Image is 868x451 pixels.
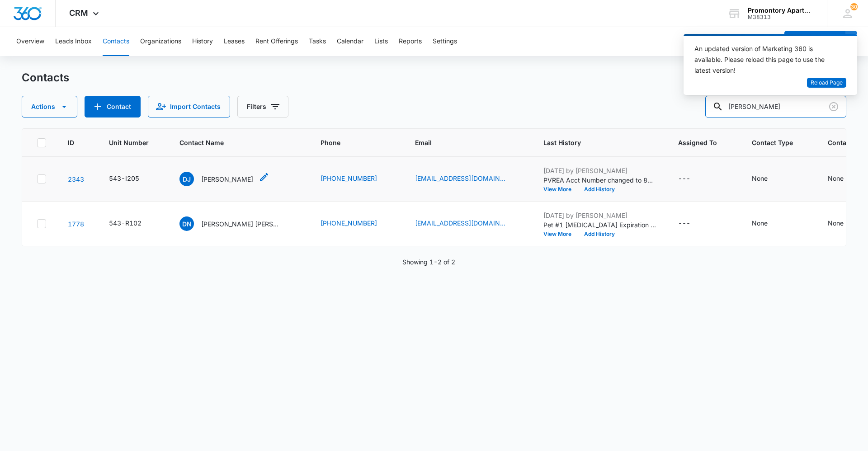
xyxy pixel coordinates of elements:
[85,96,141,117] button: Add Contact
[109,138,158,147] span: Unit Number
[678,218,690,229] div: ---
[752,174,784,184] div: Contact Type - None - Select to Edit Field
[828,218,860,229] div: Contact Status - None - Select to Edit Field
[678,218,707,229] div: Assigned To - - Select to Edit Field
[678,138,717,147] span: Assigned To
[201,174,253,184] p: [PERSON_NAME]
[321,138,380,147] span: Phone
[415,218,522,229] div: Email - nadeaudustin@gmail.com - Select to Edit Field
[828,174,860,184] div: Contact Status - None - Select to Edit Field
[148,96,230,117] button: Import Contacts
[543,211,656,220] p: [DATE] by [PERSON_NAME]
[140,27,181,56] button: Organizations
[337,27,363,56] button: Calendar
[543,166,656,175] p: [DATE] by [PERSON_NAME]
[752,138,793,147] span: Contact Type
[109,174,139,183] div: 543-I205
[543,187,578,192] button: View More
[850,3,858,10] span: 30
[828,218,844,228] div: None
[807,78,846,88] button: Reload Page
[309,27,326,56] button: Tasks
[543,138,643,147] span: Last History
[543,220,656,230] p: Pet #1 [MEDICAL_DATA] Expiration Date changed from [DATE] to [DATE].
[321,174,393,184] div: Phone - (720) 339-8397 - Select to Edit Field
[237,96,288,117] button: Filters
[321,218,393,229] div: Phone - (970) 939-0225 - Select to Edit Field
[69,8,88,18] span: CRM
[748,14,814,20] div: account id
[109,174,156,184] div: Unit Number - 543-I205 - Select to Edit Field
[752,218,784,229] div: Contact Type - None - Select to Edit Field
[402,257,455,267] p: Showing 1-2 of 2
[748,7,814,14] div: account name
[850,3,858,10] div: notifications count
[811,79,843,87] span: Reload Page
[694,43,835,76] div: An updated version of Marketing 360 is available. Please reload this page to use the latest version!
[55,27,92,56] button: Leads Inbox
[179,216,299,231] div: Contact Name - Dustin Nadeau Alyssa Reeves - Select to Edit Field
[179,172,269,186] div: Contact Name - Dustin Jeffries - Select to Edit Field
[374,27,388,56] button: Lists
[784,31,845,52] button: Add Contact
[826,99,841,114] button: Clear
[68,220,84,228] a: Navigate to contact details page for Dustin Nadeau Alyssa Reeves
[678,174,707,184] div: Assigned To - - Select to Edit Field
[678,174,690,184] div: ---
[103,27,129,56] button: Contacts
[828,174,844,183] div: None
[399,27,422,56] button: Reports
[578,187,621,192] button: Add History
[255,27,298,56] button: Rent Offerings
[68,175,84,183] a: Navigate to contact details page for Dustin Jeffries
[109,218,142,228] div: 543-R102
[179,216,194,231] span: DN
[201,219,283,229] p: [PERSON_NAME] [PERSON_NAME]
[415,138,509,147] span: Email
[705,96,846,117] input: Search Contacts
[752,218,768,228] div: None
[415,218,505,228] a: [EMAIL_ADDRESS][DOMAIN_NAME]
[224,27,245,56] button: Leases
[415,174,505,183] a: [EMAIL_ADDRESS][DOMAIN_NAME]
[578,231,621,237] button: Add History
[192,27,213,56] button: History
[433,27,457,56] button: Settings
[543,175,656,185] p: PVREA Acct Number changed to 80249005.
[22,71,69,85] h1: Contacts
[321,218,377,228] a: [PHONE_NUMBER]
[752,174,768,183] div: None
[109,218,158,229] div: Unit Number - 543-R102 - Select to Edit Field
[415,174,522,184] div: Email - dustinjeff93@gmail.com - Select to Edit Field
[321,174,377,183] a: [PHONE_NUMBER]
[22,96,77,117] button: Actions
[179,138,286,147] span: Contact Name
[16,27,44,56] button: Overview
[543,231,578,237] button: View More
[179,172,194,186] span: DJ
[68,138,74,147] span: ID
